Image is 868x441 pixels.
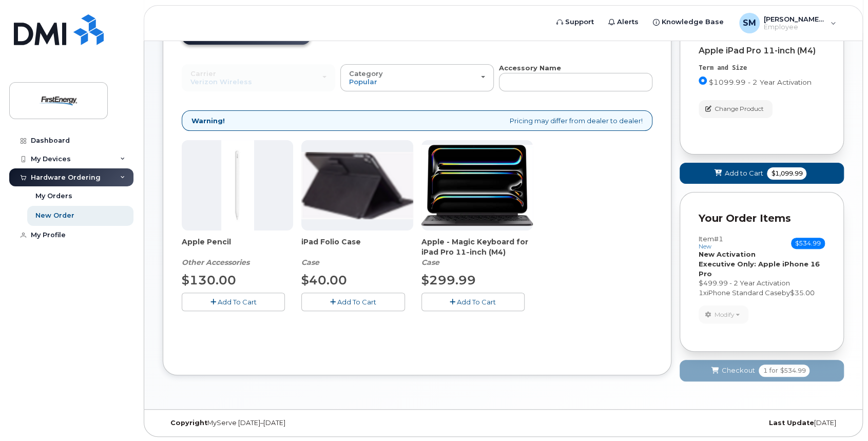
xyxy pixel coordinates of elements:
[565,17,594,27] span: Support
[421,273,476,287] span: $299.99
[699,211,825,226] p: Your Order Items
[617,419,844,427] div: [DATE]
[182,110,652,131] div: Pricing may differ from dealer to dealer!
[301,237,413,267] div: iPad Folio Case
[646,12,731,32] a: Knowledge Base
[743,17,756,29] span: SM
[715,104,764,113] span: Change Product
[182,293,285,311] button: Add To Cart
[617,17,639,27] span: Alerts
[499,64,561,72] strong: Accessory Name
[699,64,825,72] div: Term and Size
[221,140,254,231] img: PencilPro.jpg
[769,419,814,427] strong: Last Update
[301,152,413,219] img: folio.png
[601,12,646,32] a: Alerts
[642,214,860,391] iframe: Messenger
[421,145,533,226] img: magic_keyboard_for_ipad_pro.png
[301,258,319,267] em: Case
[182,273,236,287] span: $130.00
[421,237,533,257] span: Apple - Magic Keyboard for iPad Pro 11‑inch (M4)
[823,396,860,433] iframe: Messenger Launcher
[191,116,225,126] strong: Warning!
[457,298,496,306] span: Add To Cart
[662,17,724,27] span: Knowledge Base
[699,76,707,85] input: $1099.99 - 2 Year Activation
[699,46,825,55] div: Apple iPad Pro 11-inch (M4)
[767,167,806,180] span: $1,099.99
[182,237,293,267] div: Apple Pencil
[301,293,404,311] button: Add To Cart
[724,168,763,178] span: Add to Cart
[699,100,773,118] button: Change Product
[764,23,825,31] span: Employee
[680,163,844,184] button: Add to Cart $1,099.99
[709,78,812,86] span: $1099.99 - 2 Year Activation
[421,258,439,267] em: Case
[764,15,825,23] span: [PERSON_NAME] (Executive IT Support)
[301,273,347,287] span: $40.00
[421,237,533,267] div: Apple - Magic Keyboard for iPad Pro 11‑inch (M4)
[170,419,207,427] strong: Copyright
[182,258,249,267] em: Other Accessories
[732,13,843,33] div: Stephens, Mack (Executive IT Support)
[218,298,257,306] span: Add To Cart
[349,69,383,78] span: Category
[337,298,376,306] span: Add To Cart
[182,237,293,257] span: Apple Pencil
[349,78,377,86] span: Popular
[163,419,390,427] div: MyServe [DATE]–[DATE]
[421,293,525,311] button: Add To Cart
[301,237,413,257] span: iPad Folio Case
[549,12,601,32] a: Support
[340,64,494,91] button: Category Popular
